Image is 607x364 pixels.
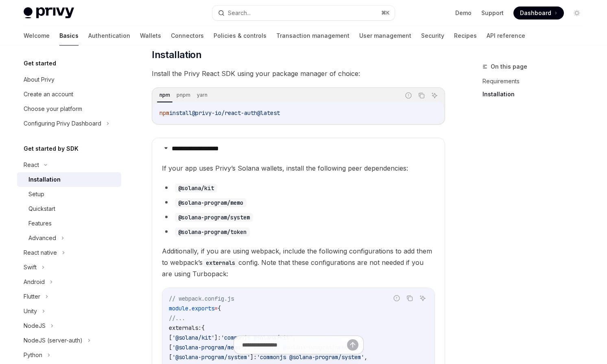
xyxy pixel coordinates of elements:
[429,90,440,101] button: Ask AI
[28,233,56,243] div: Advanced
[24,144,79,154] h5: Get started by SDK
[214,26,266,45] a: Policies & controls
[454,26,477,45] a: Recipes
[24,75,55,84] div: About Privy
[570,6,583,19] button: Toggle dark mode
[169,109,192,117] span: install
[359,26,411,45] a: User management
[162,162,435,174] span: If your app uses Privy’s Solana wallets, install the following peer dependencies:
[174,90,193,100] div: pnpm
[28,219,52,228] div: Features
[487,26,525,45] a: API reference
[403,90,414,101] button: Report incorrect code
[169,324,201,331] span: externals:
[159,109,169,117] span: npm
[417,293,428,303] button: Ask AI
[169,295,234,302] span: // webpack.config.js
[491,62,527,71] span: On this page
[214,305,218,312] span: =
[483,75,590,88] a: Requirements
[192,305,214,312] span: exports
[24,58,56,68] h5: Get started
[276,26,349,45] a: Transaction management
[520,9,551,17] span: Dashboard
[24,160,39,170] div: React
[17,72,121,87] a: About Privy
[24,350,42,360] div: Python
[416,90,427,101] button: Copy the contents from the code block
[455,9,472,17] a: Demo
[169,314,185,322] span: //...
[17,172,121,187] a: Installation
[171,26,204,45] a: Connectors
[175,198,247,207] code: @solana-program/memo
[24,89,73,99] div: Create an account
[212,6,395,20] button: Search...⌘K
[228,8,251,18] div: Search...
[24,336,83,345] div: NodeJS (server-auth)
[513,6,564,19] a: Dashboard
[24,292,40,301] div: Flutter
[169,305,188,312] span: module
[24,248,57,258] div: React native
[381,10,390,16] span: ⌘ K
[140,26,161,45] a: Wallets
[188,305,192,312] span: .
[24,104,82,114] div: Choose your platform
[28,204,55,214] div: Quickstart
[24,306,37,316] div: Unity
[391,293,402,303] button: Report incorrect code
[175,184,217,193] code: @solana/kit
[17,87,121,102] a: Create an account
[483,88,590,101] a: Installation
[152,68,445,79] span: Install the Privy React SDK using your package manager of choice:
[24,119,101,128] div: Configuring Privy Dashboard
[59,26,79,45] a: Basics
[17,201,121,216] a: Quickstart
[175,227,250,236] code: @solana-program/token
[194,90,210,100] div: yarn
[88,26,130,45] a: Authentication
[201,324,205,331] span: {
[24,277,45,287] div: Android
[421,26,444,45] a: Security
[24,262,37,272] div: Swift
[152,48,201,61] span: Installation
[192,109,280,117] span: @privy-io/react-auth@latest
[218,305,221,312] span: {
[28,175,61,184] div: Installation
[175,213,253,222] code: @solana-program/system
[24,7,74,19] img: light logo
[162,245,435,279] span: Additionally, if you are using webpack, include the following configurations to add them to webpa...
[28,189,44,199] div: Setup
[404,293,415,303] button: Copy the contents from the code block
[17,187,121,201] a: Setup
[24,321,46,331] div: NodeJS
[481,9,504,17] a: Support
[24,26,50,45] a: Welcome
[17,216,121,231] a: Features
[347,339,358,351] button: Send message
[203,258,238,267] code: externals
[17,102,121,116] a: Choose your platform
[157,90,172,100] div: npm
